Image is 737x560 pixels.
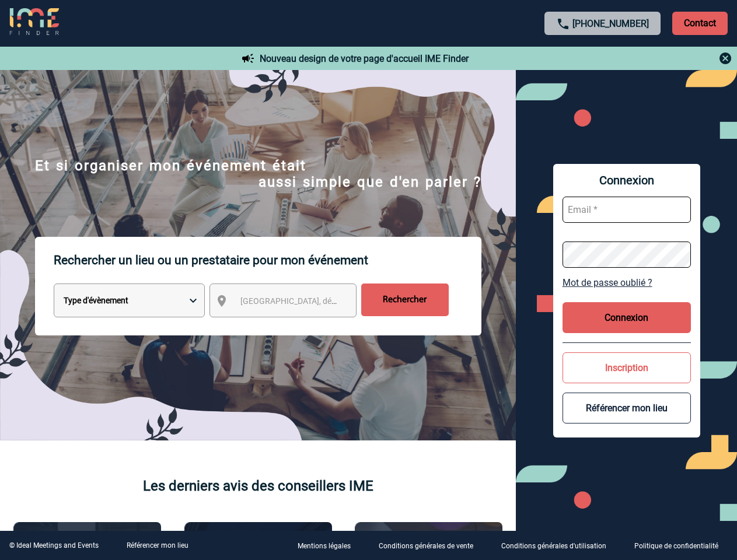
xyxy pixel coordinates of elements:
[379,542,473,551] p: Conditions générales de vente
[492,540,625,551] a: Conditions générales d'utilisation
[563,173,691,187] span: Connexion
[361,283,449,316] input: Rechercher
[563,302,691,333] button: Connexion
[563,393,691,423] button: Référencer mon lieu
[634,542,718,551] p: Politique de confidentialité
[563,197,691,223] input: Email *
[572,18,649,29] a: [PHONE_NUMBER]
[563,352,691,383] button: Inscription
[240,296,403,306] span: [GEOGRAPHIC_DATA], département, région...
[501,542,606,551] p: Conditions générales d'utilisation
[9,541,99,549] div: © Ideal Meetings and Events
[298,542,351,551] p: Mentions légales
[563,277,691,288] a: Mot de passe oublié ?
[672,12,728,35] p: Contact
[288,540,369,551] a: Mentions légales
[625,540,737,551] a: Politique de confidentialité
[369,540,492,551] a: Conditions générales de vente
[556,17,570,31] img: call-24-px.png
[127,541,188,549] a: Référencer mon lieu
[54,237,481,283] p: Rechercher un lieu ou un prestataire pour mon événement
